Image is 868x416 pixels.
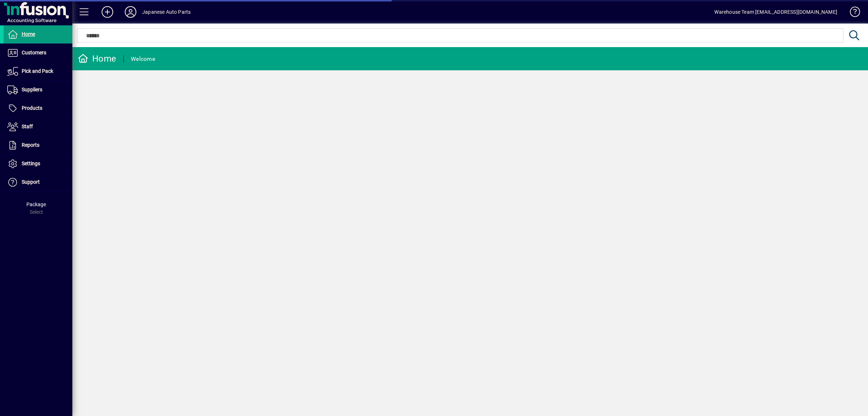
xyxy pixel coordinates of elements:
[22,87,42,92] span: Suppliers
[22,124,33,129] span: Staff
[26,201,46,207] span: Package
[22,105,42,111] span: Products
[714,6,837,18] div: Warehouse Team [EMAIL_ADDRESS][DOMAIN_NAME]
[4,99,72,117] a: Products
[4,173,72,191] a: Support
[4,44,72,62] a: Customers
[4,155,72,173] a: Settings
[96,5,119,18] button: Add
[22,50,46,55] span: Customers
[4,118,72,136] a: Staff
[844,1,859,25] a: Knowledge Base
[22,142,39,148] span: Reports
[4,81,72,99] a: Suppliers
[22,68,53,74] span: Pick and Pack
[4,136,72,154] a: Reports
[78,53,116,65] div: Home
[131,53,155,65] div: Welcome
[4,62,72,80] a: Pick and Pack
[22,31,35,37] span: Home
[22,179,40,185] span: Support
[22,161,40,166] span: Settings
[142,6,191,18] div: Japanese Auto Parts
[119,5,142,18] button: Profile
